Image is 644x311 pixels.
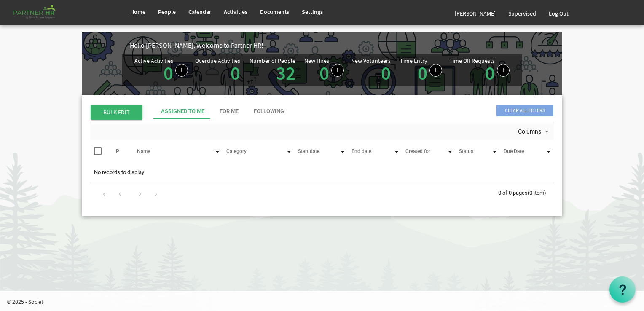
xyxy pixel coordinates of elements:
a: Create a new time off request [497,64,510,77]
span: Clear all filters [496,105,553,116]
span: End date [352,148,371,154]
a: 0 [164,61,173,85]
span: Created for [405,148,430,154]
div: Active Activities [134,58,173,64]
span: Settings [302,8,323,16]
div: tab-header [153,104,617,119]
span: Due Date [504,148,524,154]
a: 32 [276,61,295,85]
span: Home [130,8,145,16]
div: Go to last page [151,188,162,199]
span: Documents [260,8,289,16]
div: Assigned To Me [161,107,204,115]
span: People [158,8,176,16]
a: [PERSON_NAME] [448,2,502,25]
a: 0 [381,61,391,85]
p: © 2025 - Societ [7,298,644,306]
span: Name [137,148,150,154]
div: People hired in the last 7 days [304,58,344,83]
span: Supervised [508,10,536,17]
span: Category [226,148,247,154]
div: 0 of 0 pages (0 item) [498,183,554,201]
div: Columns [516,122,553,140]
div: Activities assigned to you for which the Due Date is passed [195,58,242,83]
div: For Me [220,107,239,115]
div: Number of Time Entries [400,58,442,83]
div: Number of active time off requests [449,58,510,83]
span: P [116,148,119,154]
div: Number of People [250,58,295,64]
span: Start date [298,148,319,154]
div: Go to previous page [114,188,126,199]
div: Time Off Requests [449,58,495,64]
a: Add new person to Partner HR [331,64,344,77]
a: Log hours [429,64,442,77]
td: No records to display [90,164,554,180]
div: Number of active Activities in Partner HR [134,58,188,83]
div: Following [254,107,284,115]
a: 0 [485,61,495,85]
span: Status [459,148,473,154]
div: Go to next page [134,188,146,199]
div: Hello [PERSON_NAME], Welcome to Partner HR! [130,40,562,50]
a: Create a new Activity [175,64,188,77]
div: Overdue Activities [195,58,240,64]
a: Log Out [542,2,575,25]
a: 0 [231,61,240,85]
a: 0 [418,61,427,85]
div: Total number of active people in Partner HR [250,58,298,83]
span: Columns [517,126,542,137]
div: Go to first page [98,188,109,199]
a: 0 [319,61,329,85]
div: Volunteer hired in the last 7 days [351,58,393,83]
span: Activities [224,8,247,16]
span: Calendar [188,8,211,16]
div: Time Entry [400,58,427,64]
div: New Volunteers [351,58,391,64]
span: BULK EDIT [91,105,142,120]
button: Columns [516,126,553,137]
div: New Hires [304,58,329,64]
span: 0 of 0 pages [498,190,528,196]
span: (0 item) [528,190,546,196]
a: Supervised [502,2,542,25]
